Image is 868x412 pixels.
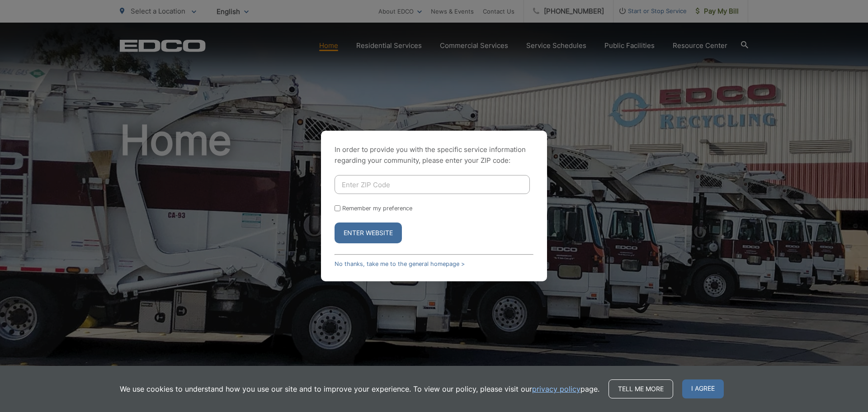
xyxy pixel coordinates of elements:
[342,205,412,212] label: Remember my preference
[335,175,530,194] input: Enter ZIP Code
[609,379,673,398] a: Tell me more
[682,379,724,398] span: I agree
[532,384,580,394] a: privacy policy
[120,384,599,394] p: We use cookies to understand how you use our site and to improve your experience. To view our pol...
[335,223,402,243] button: Enter Website
[335,260,465,267] a: No thanks, take me to the general homepage >
[335,144,533,166] p: In order to provide you with the specific service information regarding your community, please en...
